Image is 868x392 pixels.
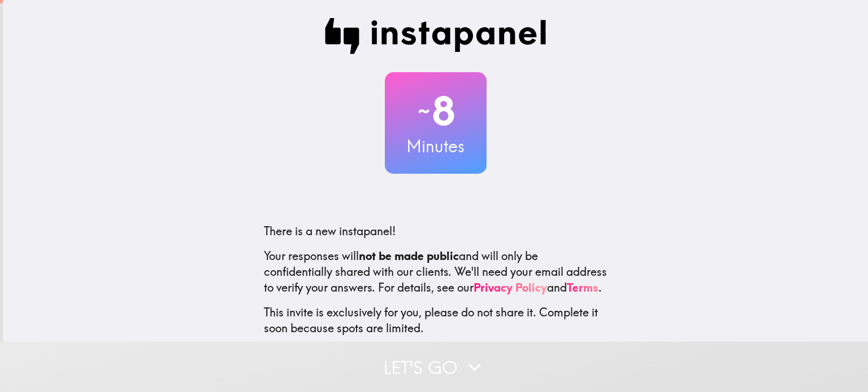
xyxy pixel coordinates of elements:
a: Privacy Policy [474,280,547,294]
p: Your responses will and will only be confidentially shared with our clients. We'll need your emai... [264,248,607,296]
img: Instapanel [325,18,546,54]
h3: Minutes [385,134,487,158]
a: Terms [567,280,598,294]
h2: 8 [385,88,487,134]
span: There is a new instapanel! [264,224,396,238]
p: This invite is exclusively for you, please do not share it. Complete it soon because spots are li... [264,305,607,336]
b: not be made public [359,249,459,263]
span: ~ [416,94,432,128]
